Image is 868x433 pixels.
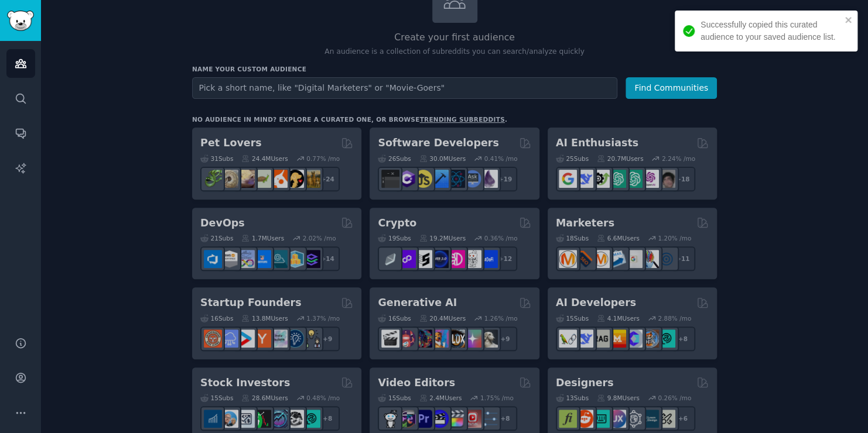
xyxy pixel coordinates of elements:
[192,115,507,123] div: No audience in mind? Explore a curated one, or browse .
[7,11,34,31] img: GummySearch logo
[419,116,504,123] a: trending subreddits
[845,15,853,25] button: close
[192,30,717,45] h2: Create your first audience
[626,77,717,99] button: Find Communities
[700,19,841,43] div: Successfully copied this curated audience to your saved audience list.
[192,77,617,99] input: Pick a short name, like "Digital Marketers" or "Movie-Goers"
[192,65,717,73] h3: Name your custom audience
[192,47,717,57] p: An audience is a collection of subreddits you can search/analyze quickly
